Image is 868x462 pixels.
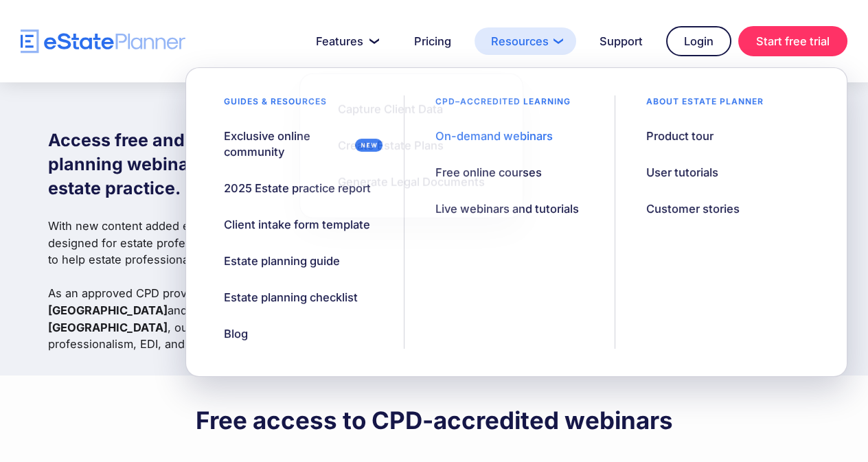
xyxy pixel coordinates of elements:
[629,194,757,224] a: Customer stories
[629,158,735,187] a: User tutorials
[299,27,391,55] a: Features
[646,201,740,217] div: Customer stories
[48,128,390,200] h1: Access free and on-demand estate planning webinars and elevate your estate practice.
[338,174,485,190] div: Generate Legal Documents
[583,27,659,55] a: Support
[224,253,340,269] div: Estate planning guide
[224,128,349,160] div: Exclusive online community
[207,95,344,115] div: Guides & resources
[196,405,673,435] h2: Free access to CPD-accredited webinars
[207,174,388,203] a: 2025 Estate practice report
[666,26,731,56] a: Login
[207,283,375,312] a: Estate planning checklist
[48,218,390,353] p: With new content added every month, this webinar library designed for estate professionals offers...
[21,30,185,54] a: home
[224,181,371,196] div: 2025 Estate practice report
[224,290,358,305] div: Estate planning checklist
[398,27,468,55] a: Pricing
[224,217,370,233] div: Client intake form template
[321,95,460,124] a: Capture Client Data
[475,27,576,55] a: Resources
[224,326,248,342] div: Blog
[738,26,847,56] a: Start free trial
[338,138,444,154] div: Create Estate Plans
[629,95,781,115] div: About estate planner
[646,165,718,181] div: User tutorials
[207,246,357,276] a: Estate planning guide
[338,102,443,117] div: Capture Client Data
[646,128,713,144] div: Product tour
[207,210,387,240] a: Client intake form template
[48,303,290,334] strong: Law Society of [GEOGRAPHIC_DATA]
[321,131,461,161] a: Create Estate Plans
[207,122,390,167] a: Exclusive online community
[321,168,502,197] a: Generate Legal Documents
[207,319,265,349] a: Blog
[629,122,731,151] a: Product tour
